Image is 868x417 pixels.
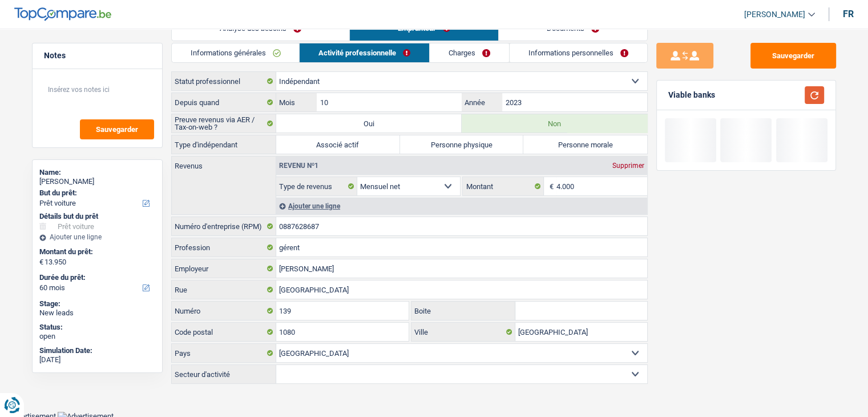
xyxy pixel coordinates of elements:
label: Pays [172,344,276,362]
div: Simulation Date: [39,346,155,355]
input: MM [317,93,461,111]
div: New leads [39,308,155,318]
label: Secteur d'activité [172,365,276,383]
span: € [544,177,556,195]
h5: Notes [44,51,151,61]
label: Profession [172,238,276,256]
div: Ajouter une ligne [276,198,647,214]
button: Sauvegarder [750,43,836,69]
div: Name: [39,168,155,177]
label: Preuve revenus via AER / Tax-on-web ? [172,114,276,133]
label: Durée du prêt: [39,273,153,282]
label: But du prêt: [39,189,153,198]
img: TopCompare Logo [14,7,111,21]
span: € [39,258,43,267]
label: Type d'indépendant [172,135,276,154]
a: Informations personnelles [510,43,647,62]
div: Revenu nº1 [276,162,321,169]
a: Charges [430,43,509,62]
label: Montant du prêt: [39,247,153,256]
div: Stage: [39,299,155,308]
label: Montant [463,177,544,195]
label: Non [462,114,647,133]
label: Ville [411,323,515,341]
label: Type de revenus [276,177,357,195]
div: Status: [39,323,155,332]
div: Supprimer [609,162,647,169]
label: Depuis quand [172,93,276,111]
a: [PERSON_NAME] [735,5,815,24]
span: [PERSON_NAME] [744,10,805,19]
label: Personne physique [400,135,524,154]
label: Statut professionnel [172,72,276,90]
span: Sauvegarder [96,126,138,133]
label: Revenus [172,157,276,170]
input: AAAA [502,93,647,111]
button: Sauvegarder [80,119,154,139]
div: fr [843,9,854,19]
div: open [39,332,155,341]
div: Détails but du prêt [39,212,155,221]
label: Mois [276,93,317,111]
label: Numéro d'entreprise (RPM) [172,217,276,235]
label: Oui [276,114,462,133]
label: Code postal [172,323,276,341]
label: Rue [172,280,276,299]
label: Année [462,93,502,111]
div: Viable banks [668,90,715,100]
label: Numéro [172,302,276,320]
a: Activité professionnelle [300,43,429,62]
label: Employeur [172,259,276,278]
label: Personne morale [523,135,647,154]
div: Ajouter une ligne [39,233,155,241]
div: [DATE] [39,355,155,364]
a: Informations générales [172,43,300,62]
label: Boite [411,302,515,320]
div: [PERSON_NAME] [39,177,155,186]
label: Associé actif [276,135,400,154]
